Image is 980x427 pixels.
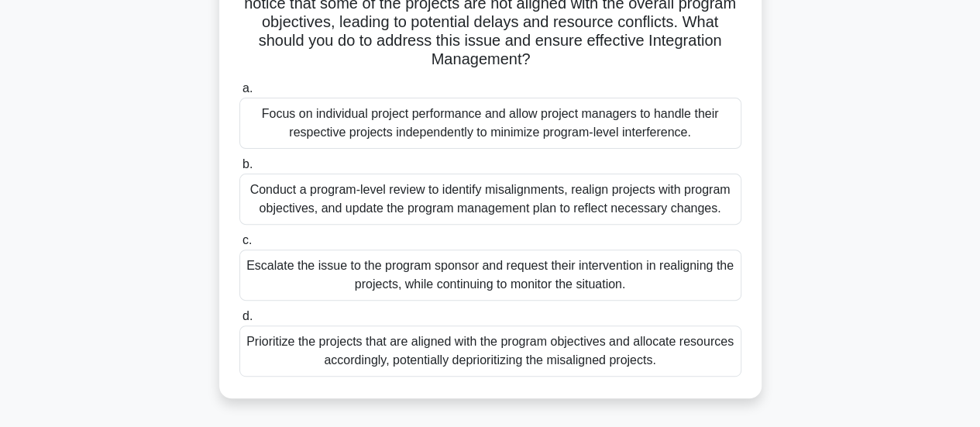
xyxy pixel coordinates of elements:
div: Prioritize the projects that are aligned with the program objectives and allocate resources accor... [239,325,741,377]
div: Focus on individual project performance and allow project managers to handle their respective pro... [239,98,741,149]
span: c. [242,233,252,246]
span: d. [242,309,253,322]
div: Escalate the issue to the program sponsor and request their intervention in realigning the projec... [239,250,741,301]
div: Conduct a program-level review to identify misalignments, realign projects with program objective... [239,174,741,225]
span: a. [242,81,253,95]
span: b. [242,157,253,170]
